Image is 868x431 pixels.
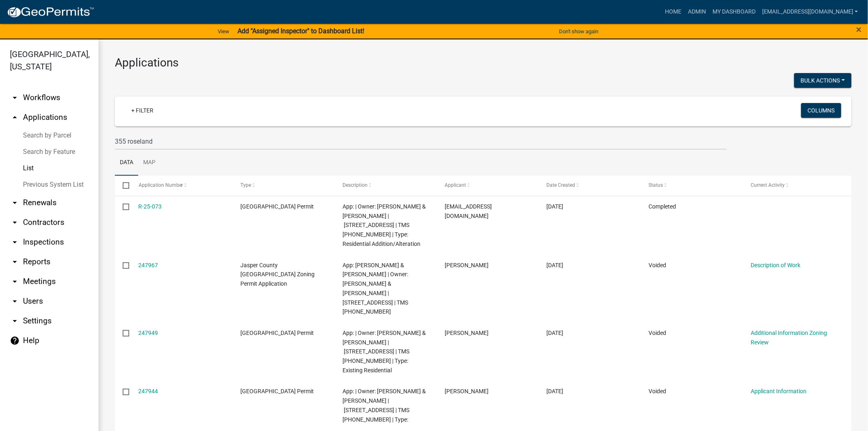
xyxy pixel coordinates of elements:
[10,336,20,346] i: help
[10,296,20,306] i: arrow_drop_down
[685,4,709,20] a: Admin
[215,25,233,38] a: View
[556,25,602,38] button: Don't show again
[139,330,158,336] a: 247949
[751,330,827,346] a: Additional Information Zoning Review
[238,27,364,35] strong: Add "Assigned Inspector" to Dashboard List!
[445,330,489,336] span: Renee jenkins
[10,198,20,208] i: arrow_drop_down
[794,73,852,88] button: Bulk Actions
[240,182,251,188] span: Type
[125,103,160,118] a: + Filter
[649,388,667,394] span: Voided
[857,25,862,34] button: Close
[445,182,466,188] span: Applicant
[662,4,685,20] a: Home
[547,388,564,394] span: 04/19/2024
[10,277,20,287] i: arrow_drop_down
[115,56,852,70] h3: Applications
[649,262,667,268] span: Voided
[445,203,492,219] span: scpermits@westshorehome.com
[139,203,162,210] a: R-25-073
[240,262,315,287] span: Jasper County SC Zoning Permit Application
[115,150,138,176] a: Data
[759,4,861,20] a: [EMAIL_ADDRESS][DOMAIN_NAME]
[10,316,20,326] i: arrow_drop_down
[343,388,426,422] span: App: | Owner: JENKINS EDWARD & GAYNELL | 355 ROSELAND RD | TMS 085-00-06-059 | Type:
[138,150,160,176] a: Map
[641,176,743,195] datatable-header-cell: Status
[649,203,676,210] span: Completed
[240,388,314,394] span: Jasper County Building Permit
[233,176,335,195] datatable-header-cell: Type
[751,388,806,394] a: Applicant Information
[343,330,426,374] span: App: | Owner: JENKINS EDWARD & GAYNELL | 355 ROSELAND RD | TMS 085-00-06-059 | Type: Existing Res...
[343,203,426,247] span: App: | Owner: JENKINS EDWARD & GAYNELL | 355 ROSELAND RD | TMS 085-00-06-059 | Type: Residential ...
[10,237,20,247] i: arrow_drop_down
[240,203,314,210] span: Jasper County Building Permit
[857,24,862,35] span: ×
[445,262,489,268] span: Renee jenkins
[547,262,564,268] span: 04/19/2024
[539,176,641,195] datatable-header-cell: Date Created
[10,257,20,267] i: arrow_drop_down
[115,176,130,195] datatable-header-cell: Select
[751,262,800,268] a: Description of Work
[801,103,841,118] button: Columns
[130,176,233,195] datatable-header-cell: Application Number
[547,330,564,336] span: 04/19/2024
[751,182,785,188] span: Current Activity
[139,182,183,188] span: Application Number
[10,112,20,122] i: arrow_drop_up
[709,4,759,20] a: My Dashboard
[437,176,539,195] datatable-header-cell: Applicant
[547,182,576,188] span: Date Created
[115,133,727,150] input: Search for applications
[139,262,158,268] a: 247967
[10,218,20,227] i: arrow_drop_down
[343,262,408,315] span: App: JENKINS EDWARD & GAYNELL | Owner: JENKINS EDWARD & GAYNELL | 355 ROSELAND RD | TMS 085-00-06...
[649,182,663,188] span: Status
[139,388,158,394] a: 247944
[445,388,489,394] span: Renee jenkins
[649,330,667,336] span: Voided
[240,330,314,336] span: Jasper County Building Permit
[547,203,564,210] span: 01/28/2025
[743,176,845,195] datatable-header-cell: Current Activity
[10,93,20,103] i: arrow_drop_down
[335,176,437,195] datatable-header-cell: Description
[343,182,368,188] span: Description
